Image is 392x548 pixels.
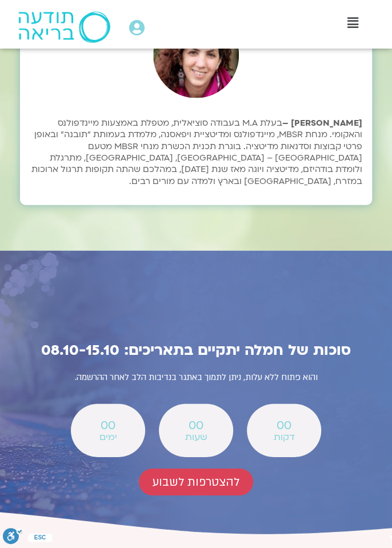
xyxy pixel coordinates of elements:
[282,117,362,129] strong: [PERSON_NAME] –
[18,11,110,43] img: תודעה בריאה
[139,469,253,495] a: להצטרפות לשבוע
[174,432,218,442] span: שעות
[6,370,386,385] p: והוא פתוח ללא עלות, ניתן לתמוך באתגר בנדיבות הלב לאחר ההרשמה.
[153,475,239,489] span: להצטרפות לשבוע
[30,117,362,187] p: בעלת M.A בעבודה סוציאלית, מטפלת באמצעות מיינדפולנס והאקומי. מנחת MBSR, מיינדפולנס ומדיטציית ויפאס...
[262,432,306,442] span: דקות
[86,419,130,432] span: 00
[86,432,130,442] span: ימים
[6,342,386,359] h2: סוכות של חמלה יתקיים בתאריכים: 08.10-15.10
[262,419,306,432] span: 00
[174,419,218,432] span: 00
